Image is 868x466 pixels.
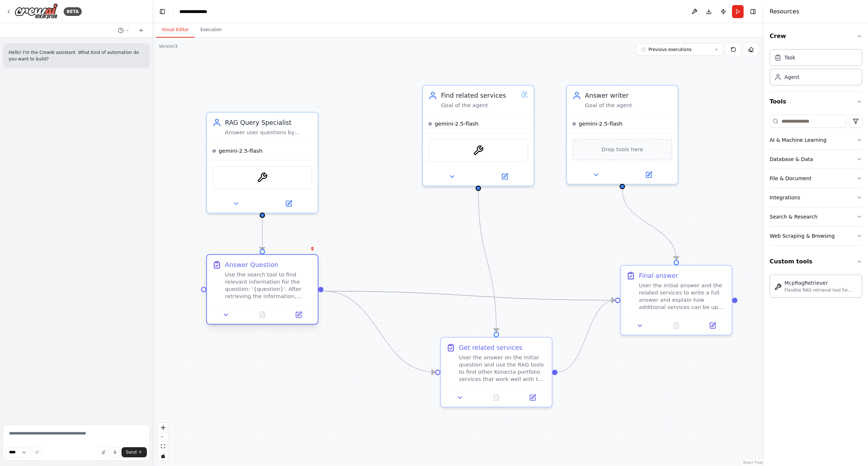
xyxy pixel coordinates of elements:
button: No output available [657,320,695,331]
button: Database & Data [770,150,862,169]
p: Hello! I'm the CrewAI assistant. What kind of automation do you want to build? [9,49,144,62]
button: Improve this prompt [32,447,42,457]
button: Open in side panel [697,320,728,331]
button: Open in side panel [479,171,530,182]
div: Integrations [770,194,800,201]
div: McpRagRetriever [784,279,858,287]
span: gemini-2.5-flash [219,147,263,154]
div: Get related services [459,343,522,352]
button: Delete node [308,244,317,253]
g: Edge from 3add7170-2c89-47f2-9b8c-8e7f2c4c096d to e5546e47-28a6-4afc-9c47-079f442f1499 [323,287,615,305]
div: Search & Research [770,213,817,220]
button: Click to speak your automation idea [110,447,120,457]
span: gemini-2.5-flash [579,120,622,128]
button: No output available [477,392,515,403]
div: Agent [784,73,799,81]
button: AI & Machine Learning [770,131,862,149]
img: McpRagRetriever [257,172,268,183]
button: Crew [770,26,862,46]
span: gemini-2.5-flash [435,120,478,128]
div: Crew [770,46,862,91]
nav: breadcrumb [179,8,215,15]
div: Answer writer [585,91,672,100]
div: AI & Machine Learning [770,136,826,144]
button: zoom out [158,432,168,442]
div: User the initial answer and the related services to write a full answer and explain how additiona... [639,282,726,311]
img: McpRagRetriever [473,145,484,156]
div: Tools [770,112,862,251]
button: fit view [158,442,168,451]
button: zoom in [158,423,168,432]
button: Execution [195,22,227,38]
div: Web Scraping & Browsing [770,232,835,240]
span: Previous executions [648,47,692,52]
button: toggle interactivity [158,451,168,461]
div: Version 3 [159,43,178,49]
g: Edge from c18cedc2-7f1d-4d62-be98-71dd3fb1cd6e to e5546e47-28a6-4afc-9c47-079f442f1499 [557,296,615,377]
button: Send [122,447,147,457]
div: Answer Question [225,260,278,269]
button: Open in side panel [283,309,314,320]
button: No output available [243,309,281,320]
div: Get related servicesUser the answer on the initial question and use the RAG tools to find other K... [440,337,553,407]
g: Edge from d7bd337f-d043-4a1a-bdce-04ec7957d966 to c18cedc2-7f1d-4d62-be98-71dd3fb1cd6e [474,191,501,332]
g: Edge from 3add7170-2c89-47f2-9b8c-8e7f2c4c096d to c18cedc2-7f1d-4d62-be98-71dd3fb1cd6e [323,287,435,377]
button: Open in side panel [263,198,314,209]
div: Find related servicesGoal of the agentgemini-2.5-flashMcpRagRetriever [422,85,535,186]
div: File & Document [770,175,812,182]
button: Custom tools [770,251,862,272]
button: Start a new chat [135,26,147,35]
button: Tools [770,92,862,112]
button: Hide right sidebar [748,7,758,17]
div: BETA [64,7,82,16]
div: Goal of the agent [585,102,672,109]
button: Open in side panel [623,169,674,180]
div: Answer QuestionUse the search tool to find relevant information for the question: '{question}'. A... [206,256,319,326]
div: RAG Query Specialist [225,118,312,127]
div: Final answer [639,271,678,280]
div: Final answerUser the initial answer and the related services to write a full answer and explain h... [620,265,732,335]
img: McpRagRetriever [774,283,782,291]
div: Use the search tool to find relevant information for the question: '{question}'. After retrieving... [225,271,312,300]
g: Edge from fb9b7a14-22b1-4cbb-918e-3a8486568289 to e5546e47-28a6-4afc-9c47-079f442f1499 [618,189,681,260]
button: Switch to previous chat [115,26,132,35]
g: Edge from 85cda54b-6d24-4d5d-bcb8-5617dfdde954 to 3add7170-2c89-47f2-9b8c-8e7f2c4c096d [258,218,267,251]
button: Web Scraping & Browsing [770,226,862,245]
div: Answer writerGoal of the agentgemini-2.5-flashDrop tools here [566,85,678,185]
div: Answer user questions by retrieving relevant information from the document database and providing... [225,129,312,136]
button: Visual Editor [156,22,195,38]
div: RAG Query SpecialistAnswer user questions by retrieving relevant information from the document da... [206,112,319,213]
div: React Flow controls [158,423,168,461]
button: File & Document [770,169,862,188]
div: Database & Data [770,156,813,163]
div: User the answer on the initial question and use the RAG tools to find other Konecta portfolio ser... [459,354,546,383]
div: Task [784,54,795,61]
img: Logo [14,3,58,20]
a: React Flow attribution [743,461,763,465]
button: Previous executions [637,43,723,56]
span: Send [126,449,137,455]
div: Flexible RAG retrieval tool for CrewAI - works with any RAG service [784,287,858,293]
button: Open in side panel [517,392,548,403]
button: Hide left sidebar [157,7,167,17]
span: Drop tools here [601,145,643,154]
div: Goal of the agent [441,102,518,109]
button: Integrations [770,188,862,207]
div: Find related services [441,91,518,100]
h4: Resources [770,7,799,16]
button: Upload files [98,447,109,457]
button: Search & Research [770,207,862,226]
